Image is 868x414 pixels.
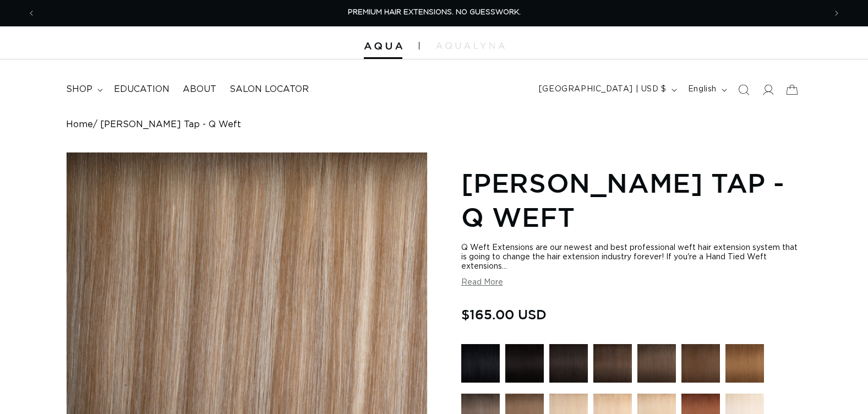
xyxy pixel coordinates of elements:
[549,344,588,383] img: 1B Soft Black - Q Weft
[637,344,676,388] a: 4AB Medium Ash Brown - Q Weft
[688,84,717,95] span: English
[183,84,216,95] span: About
[725,344,764,383] img: 6 Light Brown - Q Weft
[100,119,241,130] span: [PERSON_NAME] Tap - Q Weft
[825,3,849,24] button: Next announcement
[461,304,547,325] span: $165.00 USD
[176,77,223,102] a: About
[681,344,720,383] img: 4 Medium Brown - Q Weft
[107,77,176,102] a: Education
[539,84,667,95] span: [GEOGRAPHIC_DATA] | USD $
[461,166,802,235] h1: [PERSON_NAME] Tap - Q Weft
[461,243,802,271] div: Q Weft Extensions are our newest and best professional weft hair extension system that is going t...
[223,77,315,102] a: Salon Locator
[593,344,632,383] img: 2 Dark Brown - Q Weft
[532,79,681,100] button: [GEOGRAPHIC_DATA] | USD $
[505,344,544,388] a: 1N Natural Black - Q Weft
[461,344,500,383] img: 1 Black - Q Weft
[725,344,764,388] a: 6 Light Brown - Q Weft
[637,344,676,383] img: 4AB Medium Ash Brown - Q Weft
[19,3,43,24] button: Previous announcement
[681,344,720,388] a: 4 Medium Brown - Q Weft
[731,78,756,102] summary: Search
[549,344,588,388] a: 1B Soft Black - Q Weft
[66,84,92,95] span: shop
[66,119,93,130] a: Home
[364,42,402,50] img: Aqua Hair Extensions
[230,84,309,95] span: Salon Locator
[348,9,521,16] span: PREMIUM HAIR EXTENSIONS. NO GUESSWORK.
[59,77,107,102] summary: shop
[436,42,505,49] img: aqualyna.com
[461,278,503,287] button: Read More
[66,119,802,130] nav: breadcrumbs
[461,344,500,388] a: 1 Black - Q Weft
[681,79,731,100] button: English
[505,344,544,383] img: 1N Natural Black - Q Weft
[593,344,632,388] a: 2 Dark Brown - Q Weft
[114,84,170,95] span: Education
